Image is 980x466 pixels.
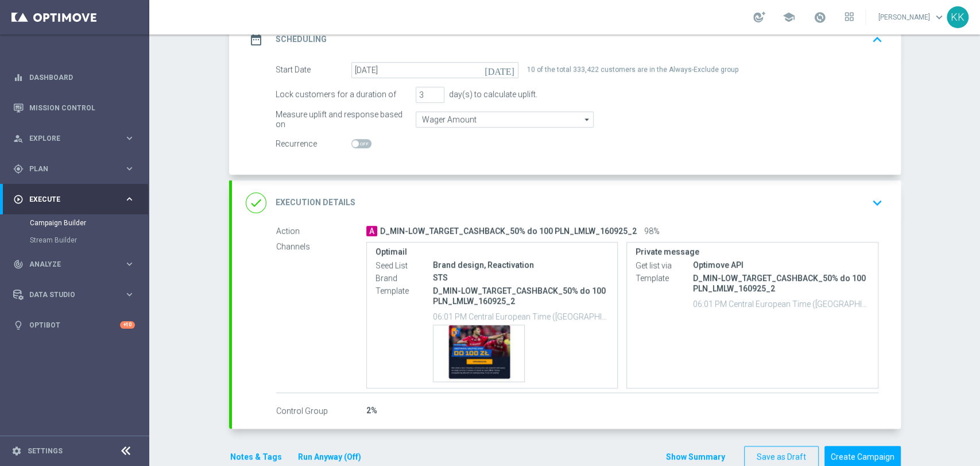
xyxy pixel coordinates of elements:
[246,192,266,213] i: done
[13,164,135,174] button: gps_fixed Plan keyboard_arrow_right
[693,273,869,294] p: D_MIN-LOW_TARGET_CASHBACK_50% do 100 PLN_LMLW_160925_2
[28,448,63,455] a: Settings
[636,260,693,271] label: Get list via
[13,93,135,123] div: Mission Control
[276,197,355,208] h2: Execution Details
[867,192,887,214] button: keyboard_arrow_down
[276,242,366,252] label: Channels
[693,259,869,271] div: Optimove API
[29,135,124,142] span: Explore
[246,192,887,214] div: done Execution Details keyboard_arrow_down
[276,406,366,416] label: Control Group
[877,9,947,26] a: [PERSON_NAME]keyboard_arrow_down
[13,164,24,174] i: gps_fixed
[120,321,135,329] div: +10
[13,290,135,299] button: Data Studio keyboard_arrow_right
[636,247,869,257] label: Private message
[693,298,869,309] p: 06:01 PM Central European Time (Warsaw) (UTC +02:00)
[30,236,119,245] a: Stream Builder
[366,405,878,416] div: 2%
[947,6,969,28] div: KK
[276,111,410,128] div: Measure uplift and response based on
[13,73,135,82] button: equalizer Dashboard
[276,136,351,152] div: Recurrence
[13,259,124,269] div: Analyze
[276,62,351,78] div: Start Date
[29,196,124,203] span: Execute
[29,291,124,298] span: Data Studio
[30,232,148,249] div: Stream Builder
[582,112,593,127] i: arrow_drop_down
[380,226,637,237] span: D_MIN-LOW_TARGET_CASHBACK_50% do 100 PLN_LMLW_160925_2
[665,450,726,464] button: Show Summary
[13,310,135,340] div: Optibot
[13,260,135,269] button: track_changes Analyze keyboard_arrow_right
[13,164,124,174] div: Plan
[13,195,135,204] button: play_circle_outline Execute keyboard_arrow_right
[869,31,886,48] i: keyboard_arrow_up
[29,165,124,172] span: Plan
[444,90,537,99] div: day(s) to calculate uplift.
[30,214,148,232] div: Campaign Builder
[375,286,433,296] label: Template
[124,289,135,300] i: keyboard_arrow_right
[13,320,24,330] i: lightbulb
[13,194,124,205] div: Execute
[276,34,327,45] h2: Scheduling
[29,261,124,268] span: Analyze
[124,259,135,269] i: keyboard_arrow_right
[13,72,24,83] i: equalizer
[29,93,135,123] a: Mission Control
[297,450,362,464] button: Run Anyway (Off)
[867,29,887,51] button: keyboard_arrow_up
[124,194,135,205] i: keyboard_arrow_right
[13,290,124,300] div: Data Studio
[527,62,738,78] div: 10 of the total 333,422 customers are in the Always-Exclude group
[869,194,886,211] i: keyboard_arrow_down
[433,286,609,306] p: D_MIN-LOW_TARGET_CASHBACK_50% do 100 PLN_LMLW_160925_2
[246,29,266,50] i: date_range
[433,272,609,283] div: STS
[375,247,609,257] label: Optimail
[276,226,366,237] label: Action
[13,259,24,269] i: track_changes
[29,310,120,340] a: Optibot
[229,450,283,464] button: Notes & Tags
[433,310,609,322] p: 06:01 PM Central European Time ([GEOGRAPHIC_DATA]) (UTC +02:00)
[933,11,946,24] span: keyboard_arrow_down
[11,446,22,456] i: settings
[13,133,24,144] i: person_search
[644,226,660,237] span: 98%
[783,11,795,24] span: school
[246,29,887,51] div: date_range Scheduling keyboard_arrow_up
[29,62,135,93] a: Dashboard
[366,226,377,236] span: A
[433,259,609,271] div: Brand design, Reactivation
[30,218,119,228] a: Campaign Builder
[124,163,135,174] i: keyboard_arrow_right
[13,103,135,113] button: Mission Control
[13,321,135,330] button: lightbulb Optibot +10
[636,273,693,283] label: Template
[375,260,433,271] label: Seed List
[124,133,135,144] i: keyboard_arrow_right
[375,273,433,283] label: Brand
[276,87,410,103] div: Lock customers for a duration of
[13,134,135,143] button: person_search Explore keyboard_arrow_right
[485,62,518,75] i: [DATE]
[13,133,124,144] div: Explore
[13,194,24,205] i: play_circle_outline
[13,62,135,93] div: Dashboard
